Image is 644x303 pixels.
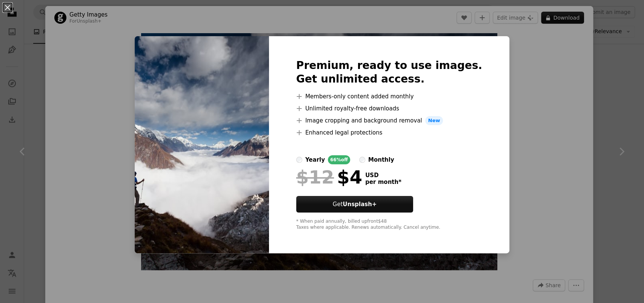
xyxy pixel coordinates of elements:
[296,157,302,163] input: yearly66%off
[296,196,413,213] button: GetUnsplash+
[328,155,350,164] div: 66% off
[296,167,334,187] span: $12
[368,155,394,164] div: monthly
[365,172,401,179] span: USD
[296,128,482,137] li: Enhanced legal protections
[343,201,377,208] strong: Unsplash+
[135,36,269,253] img: premium_photo-1661963741928-673ed7f7c00b
[296,116,482,125] li: Image cropping and background removal
[296,59,482,86] h2: Premium, ready to use images. Get unlimited access.
[425,116,443,125] span: New
[365,179,401,185] span: per month *
[359,157,365,163] input: monthly
[296,219,482,231] div: * When paid annually, billed upfront $48 Taxes where applicable. Renews automatically. Cancel any...
[296,92,482,101] li: Members-only content added monthly
[305,155,325,164] div: yearly
[296,104,482,113] li: Unlimited royalty-free downloads
[296,167,362,187] div: $4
